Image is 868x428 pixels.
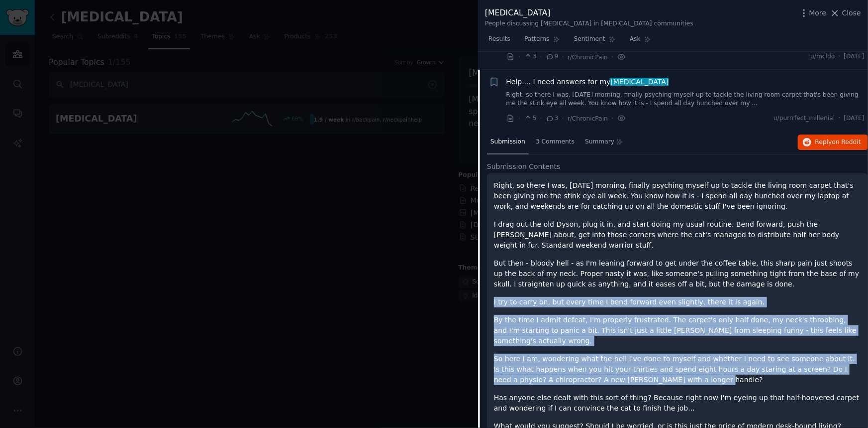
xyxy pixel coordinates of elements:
span: u/purrrfect_millenial [773,114,835,123]
span: [MEDICAL_DATA] [610,78,670,86]
div: [MEDICAL_DATA] [485,7,693,19]
p: Right, so there I was, [DATE] morning, finally psyching myself up to tackle the living room carpe... [494,180,861,212]
span: Submission Contents [487,161,561,172]
span: 3 [524,52,536,61]
span: r/ChronicPain [568,54,608,61]
span: · [562,113,564,124]
a: Help.... I need answers for my[MEDICAL_DATA] [506,77,669,87]
div: People discussing [MEDICAL_DATA] in [MEDICAL_DATA] communities [485,19,693,28]
span: · [562,52,564,62]
span: Reply [815,138,861,147]
span: u/mcldo [810,52,835,61]
span: Patterns [524,35,549,44]
p: But then - bloody hell - as I'm leaning forward to get under the coffee table, this sharp pain ju... [494,258,861,289]
span: Close [842,8,861,18]
button: Close [830,8,861,18]
span: · [611,113,613,124]
span: Summary [585,138,614,146]
a: Results [485,31,514,52]
span: · [540,113,542,124]
span: More [809,8,827,18]
span: on Reddit [832,139,861,145]
span: · [839,52,841,61]
span: Help.... I need answers for my [506,77,669,87]
span: 9 [546,52,558,61]
a: Patterns [521,31,563,52]
span: · [518,113,520,124]
span: Sentiment [574,35,605,44]
span: 5 [524,114,536,123]
span: [DATE] [844,114,865,123]
p: I try to carry on, but every time I bend forward even slightly, there it is again. [494,297,861,307]
button: More [799,8,827,18]
p: I drag out the old Dyson, plug it in, and start doing my usual routine. Bend forward, push the [P... [494,219,861,251]
p: By the time I admit defeat, I'm properly frustrated. The carpet's only half done, my neck's throb... [494,315,861,346]
span: · [611,52,613,62]
span: r/ChronicPain [568,115,608,122]
a: Ask [626,31,655,52]
a: Right, so there I was, [DATE] morning, finally psyching myself up to tackle the living room carpe... [506,91,865,108]
span: Results [488,35,510,44]
span: · [518,52,520,62]
p: So here I am, wondering what the hell I've done to myself and whether I need to see someone about... [494,354,861,385]
span: [DATE] [844,52,865,61]
span: 3 [546,114,558,123]
span: 3 Comments [536,138,575,146]
button: Replyon Reddit [798,135,868,150]
span: Submission [490,138,525,146]
p: Has anyone else dealt with this sort of thing? Because right now I'm eyeing up that half-hoovered... [494,393,861,414]
span: · [839,114,841,123]
span: Ask [630,35,641,44]
span: · [540,52,542,62]
a: Sentiment [571,31,619,52]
